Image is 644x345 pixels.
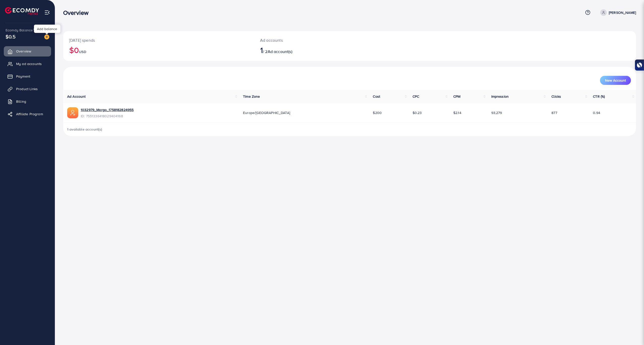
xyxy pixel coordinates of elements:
a: Billing [4,96,51,106]
span: Ad Account [67,94,86,99]
span: 1 available account(s) [67,127,102,132]
span: CTR (%) [593,94,605,99]
span: 1 [260,44,263,56]
img: ic-ads-acc.e4c84228.svg [67,107,78,118]
a: 1032979_Morgo_1758182824955 [81,107,134,112]
h2: / 2 [260,45,391,55]
span: 877 [551,110,557,115]
span: 0.94 [593,110,600,115]
a: [PERSON_NAME] [598,9,636,16]
span: Affiliate Program [16,111,43,117]
span: Billing [16,99,26,104]
span: My ad accounts [16,61,42,66]
span: Payment [16,74,30,79]
img: logo [5,7,39,15]
span: Clicks [551,94,561,99]
a: Affiliate Program [4,109,51,119]
button: New Account [600,76,631,85]
span: $0.5 [6,33,16,40]
h3: Overview [63,9,93,16]
iframe: Chat [623,322,640,341]
div: Add balance [34,25,60,33]
span: 93,279 [491,110,502,115]
span: New Account [605,79,626,82]
span: Product Links [16,86,38,91]
span: CPC [413,94,419,99]
span: Ecomdy Balance [6,28,33,33]
h2: $0 [69,45,248,55]
p: [PERSON_NAME] [609,10,636,16]
span: Cost [373,94,380,99]
p: [DATE] spends [69,37,248,43]
span: USD [79,49,86,54]
a: Product Links [4,84,51,94]
span: $2.14 [453,110,461,115]
span: CPM [453,94,460,99]
span: Time Zone [243,94,260,99]
a: My ad accounts [4,59,51,69]
a: Overview [4,46,51,56]
a: Payment [4,71,51,81]
p: Ad accounts [260,37,391,43]
span: Europe/[GEOGRAPHIC_DATA] [243,110,290,115]
span: $0.23 [413,110,422,115]
span: Ad account(s) [268,49,292,54]
img: image [44,34,49,39]
span: $200 [373,110,382,115]
span: ID: 7551336418029404168 [81,113,134,119]
img: menu [44,10,50,15]
span: Overview [16,49,31,54]
span: Impression [491,94,509,99]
